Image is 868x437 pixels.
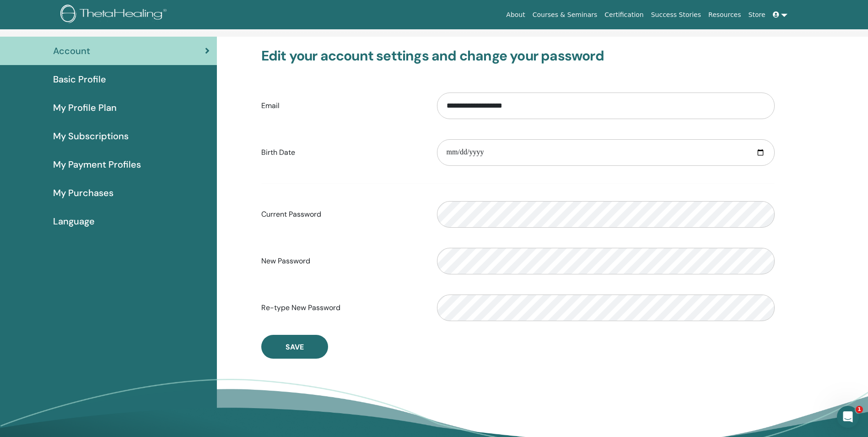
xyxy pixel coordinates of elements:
a: Resources [705,6,745,23]
label: Birth Date [254,144,430,161]
h3: Edit your account settings and change your password [261,48,775,64]
a: About [502,6,528,23]
iframe: Intercom live chat [837,406,859,428]
a: Success Stories [647,6,705,23]
label: Current Password [254,206,430,223]
span: My Profile Plan [53,101,117,115]
span: My Payment Profiles [53,158,141,171]
label: New Password [254,252,430,270]
span: My Purchases [53,186,113,200]
button: Save [261,335,328,359]
label: Email [254,97,430,115]
span: Account [53,44,90,58]
span: Basic Profile [53,72,106,86]
label: Re-type New Password [254,299,430,317]
span: My Subscriptions [53,129,129,143]
a: Certification [601,6,647,23]
img: logo.png [60,5,170,25]
a: Courses & Seminars [529,6,601,23]
span: Save [286,342,304,352]
span: Language [53,214,95,228]
span: 1 [856,406,863,413]
a: Store [745,6,769,23]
